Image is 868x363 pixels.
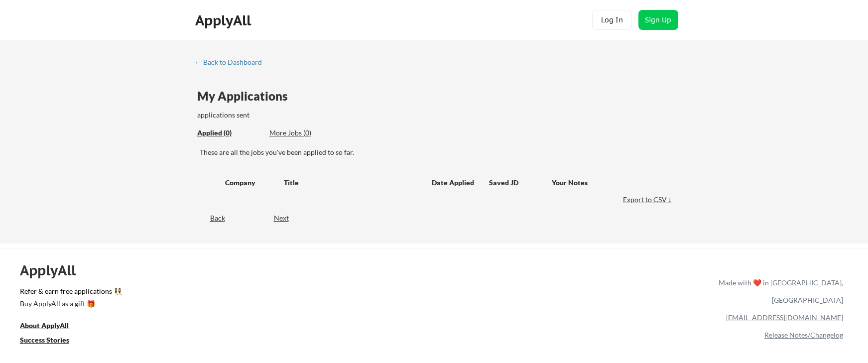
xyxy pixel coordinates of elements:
[197,90,296,102] div: My Applications
[197,128,262,138] div: Applied (0)
[20,288,510,298] a: Refer & earn free applications 👯‍♀️
[552,178,665,188] div: Your Notes
[195,12,254,29] div: ApplyAll
[764,331,843,339] a: Release Notes/Changelog
[225,178,275,188] div: Company
[20,298,120,311] a: Buy ApplyAll as a gift 🎁
[715,274,843,309] div: Made with ❤️ in [GEOGRAPHIC_DATA], [GEOGRAPHIC_DATA]
[284,178,422,188] div: Title
[623,195,674,205] div: Export to CSV ↓
[195,58,269,68] a: ← Back to Dashboard
[20,320,83,333] a: About ApplyAll
[195,213,225,223] div: Back
[638,10,678,30] button: Sign Up
[274,213,300,223] div: Next
[200,147,674,157] div: These are all the jobs you've been applied to so far.
[195,59,269,66] div: ← Back to Dashboard
[269,128,343,138] div: More Jobs (0)
[20,262,87,279] div: ApplyAll
[20,321,69,330] u: About ApplyAll
[197,128,262,138] div: These are all the jobs you've been applied to so far.
[197,110,390,120] div: applications sent
[592,10,632,30] button: Log In
[20,336,69,344] u: Success Stories
[20,300,120,307] div: Buy ApplyAll as a gift 🎁
[269,128,343,138] div: These are job applications we think you'd be a good fit for, but couldn't apply you to automatica...
[726,313,843,322] a: [EMAIL_ADDRESS][DOMAIN_NAME]
[489,173,552,191] div: Saved JD
[20,335,83,347] a: Success Stories
[432,178,476,188] div: Date Applied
